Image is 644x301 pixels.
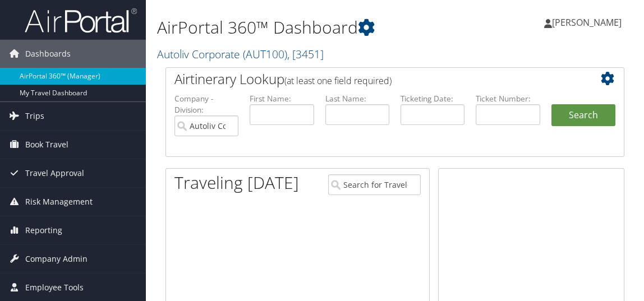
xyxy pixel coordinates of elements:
[25,131,68,159] span: Book Travel
[157,47,324,62] a: Autoliv Corporate
[250,93,314,104] label: First Name:
[401,93,464,104] label: Ticketing Date:
[157,16,474,39] h1: AirPortal 360™ Dashboard
[552,16,622,29] span: [PERSON_NAME]
[174,70,577,89] h2: Airtinerary Lookup
[551,104,615,127] button: Search
[174,93,238,116] label: Company - Division:
[544,6,633,39] a: [PERSON_NAME]
[476,93,540,104] label: Ticket Number:
[325,93,389,104] label: Last Name:
[25,245,88,273] span: Company Admin
[25,216,62,244] span: Reporting
[287,47,324,62] span: , [ 3451 ]
[284,75,392,87] span: (at least one field required)
[25,102,44,130] span: Trips
[25,159,84,187] span: Travel Approval
[25,188,93,216] span: Risk Management
[328,174,421,195] input: Search for Traveler
[174,171,299,195] h1: Traveling [DATE]
[25,40,71,68] span: Dashboards
[243,47,287,62] span: ( AUT100 )
[25,7,137,34] img: airportal-logo.png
